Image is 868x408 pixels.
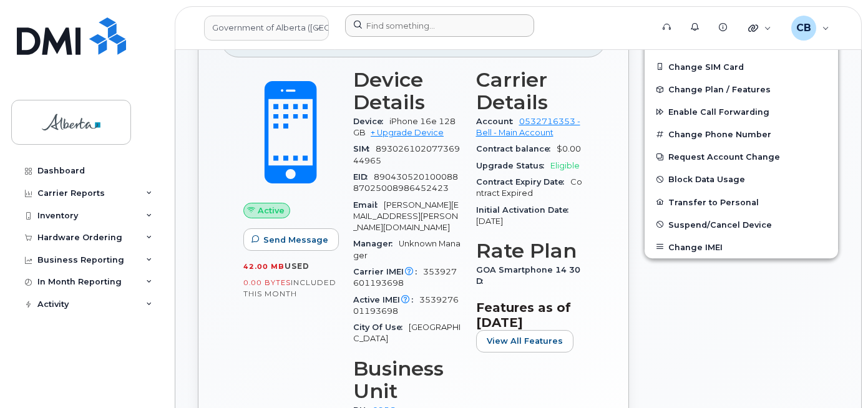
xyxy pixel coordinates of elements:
span: iPhone 16e 128GB [353,117,456,137]
span: Contract Expiry Date [476,177,570,187]
span: [DATE] [476,216,503,226]
span: 0.00 Bytes [243,278,291,287]
span: SIM [353,144,376,153]
span: Enable Call Forwarding [668,107,769,117]
a: + Upgrade Device [371,128,444,137]
button: Request Account Change [645,145,838,168]
span: Eligible [550,161,580,170]
span: used [285,261,310,271]
span: 353927601193698 [353,295,459,316]
span: included this month [243,278,336,298]
span: Email [353,200,384,210]
button: Change SIM Card [645,56,838,78]
span: Send Message [263,234,328,246]
span: Change Plan / Features [668,85,771,94]
button: View All Features [476,330,573,352]
div: Carmen Borgess [783,16,838,41]
span: 89302610207736944965 [353,144,460,165]
span: Contract balance [476,144,557,153]
button: Change Plan / Features [645,78,838,100]
span: EID [353,172,374,182]
button: Block Data Usage [645,168,838,190]
h3: Rate Plan [476,240,584,262]
button: Transfer to Personal [645,191,838,213]
span: Active [258,205,285,216]
div: Quicklinks [739,16,780,41]
button: Change Phone Number [645,123,838,145]
span: Device [353,117,389,126]
span: Manager [353,239,399,248]
button: Enable Call Forwarding [645,100,838,123]
h3: Carrier Details [476,69,584,114]
button: Send Message [243,228,339,251]
span: Suspend/Cancel Device [668,220,772,229]
span: Initial Activation Date [476,205,575,215]
span: Active IMEI [353,295,419,304]
a: Government of Alberta (GOA) [204,16,329,41]
span: $0.00 [557,144,581,153]
span: [PERSON_NAME][EMAIL_ADDRESS][PERSON_NAME][DOMAIN_NAME] [353,200,459,233]
span: CB [796,21,811,36]
span: Unknown Manager [353,239,461,260]
h3: Business Unit [353,357,461,402]
span: City Of Use [353,323,409,332]
a: 0532716353 - Bell - Main Account [476,117,580,137]
h3: Device Details [353,69,461,114]
span: Account [476,117,519,126]
h3: Features as of [DATE] [476,300,584,330]
span: Carrier IMEI [353,267,423,276]
button: Suspend/Cancel Device [645,213,838,236]
span: Upgrade Status [476,161,550,170]
span: 42.00 MB [243,262,285,271]
button: Change IMEI [645,236,838,258]
span: GOA Smartphone 14 30D [476,265,580,286]
span: View All Features [487,335,563,347]
input: Find something... [345,14,534,37]
span: 89043052010008887025008986452423 [353,172,458,193]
